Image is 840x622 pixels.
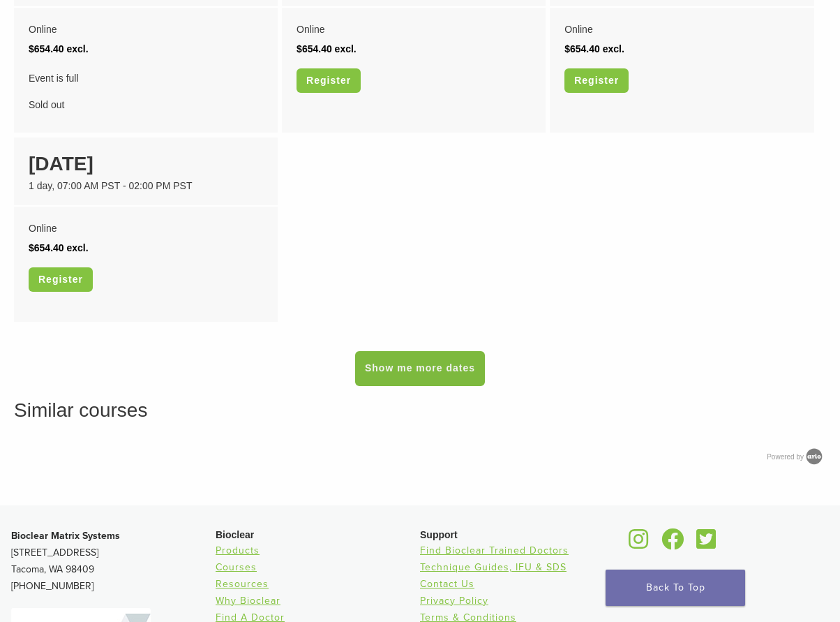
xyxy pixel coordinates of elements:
a: Show me more dates [355,351,485,386]
span: Bioclear [216,529,254,540]
a: Products [216,545,260,556]
div: [DATE] [29,149,263,179]
span: Event is full [29,68,263,88]
a: Bioclear [624,537,654,551]
a: Back To Top [606,570,745,606]
a: Technique Guides, IFU & SDS [420,561,567,573]
div: Online [564,20,799,39]
a: Bioclear [691,537,721,551]
a: Privacy Policy [420,595,488,607]
span: excl. [67,43,89,54]
img: Arlo training & Event Software [804,446,825,467]
span: Support [420,529,458,540]
div: Sold out [29,68,263,114]
a: Register [564,68,629,93]
a: Find Bioclear Trained Doctors [420,545,569,556]
span: excl. [67,242,89,253]
a: Why Bioclear [216,595,280,607]
a: Contact Us [420,578,474,590]
span: $654.40 [29,242,64,253]
a: Resources [216,578,269,590]
span: $654.40 [564,43,600,54]
a: Register [29,267,93,292]
p: [STREET_ADDRESS] Tacoma, WA 98409 [PHONE_NUMBER] [11,528,216,595]
span: $654.40 [297,43,332,54]
a: Register [297,68,361,93]
a: Powered by [767,453,826,461]
div: 1 day, 07:00 AM PST - 02:00 PM PST [29,179,263,193]
strong: Bioclear Matrix Systems [11,530,120,542]
h3: Similar courses [14,396,826,425]
span: excl. [335,43,357,54]
div: Online [29,219,263,238]
span: $654.40 [29,43,64,54]
a: Courses [216,561,257,573]
div: Online [29,20,263,39]
div: Online [297,20,531,39]
span: excl. [603,43,624,54]
a: Bioclear [657,537,689,551]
